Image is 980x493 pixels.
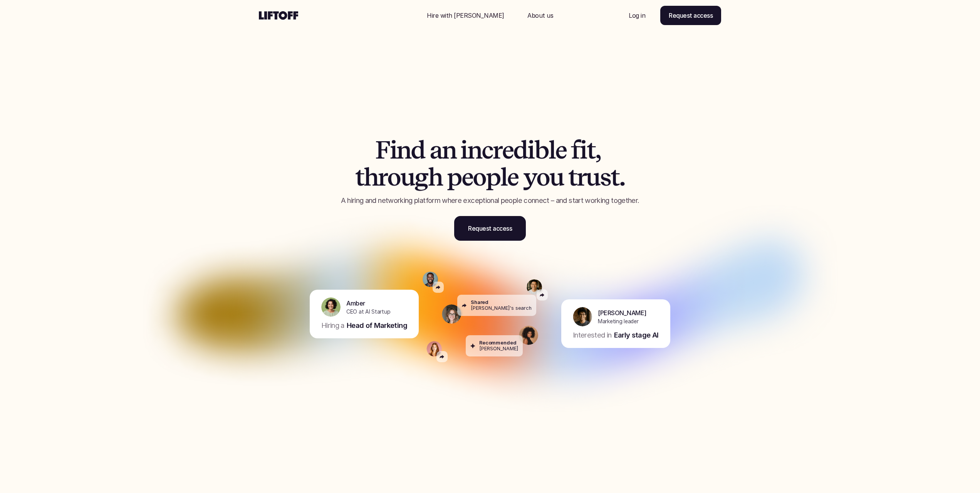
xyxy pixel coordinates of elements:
[660,6,721,25] a: Request access
[390,137,397,164] span: i
[518,6,562,25] a: Nav Link
[513,137,527,164] span: d
[587,137,595,164] span: t
[461,164,473,191] span: e
[500,164,507,191] span: l
[577,164,586,191] span: r
[454,216,526,241] a: Request access
[580,137,587,164] span: i
[346,299,365,308] p: Amber
[534,137,549,164] span: b
[479,346,518,352] p: [PERSON_NAME]
[378,164,387,191] span: r
[427,11,504,20] p: Hire with [PERSON_NAME]
[555,137,567,164] span: e
[387,164,400,191] span: o
[442,137,456,164] span: n
[347,321,407,331] p: Head of Marketing
[595,137,601,164] span: ,
[493,137,502,164] span: r
[321,321,344,331] p: Hiring a
[375,137,390,164] span: F
[527,11,553,20] p: About us
[486,164,500,191] span: p
[418,6,513,25] a: Nav Link
[549,164,564,191] span: u
[600,164,611,191] span: s
[471,306,532,311] p: [PERSON_NAME]'s search
[473,164,486,191] span: o
[586,164,600,191] span: u
[479,340,517,346] p: Recommended
[430,137,442,164] span: a
[568,164,577,191] span: t
[447,164,461,191] span: p
[468,224,512,233] p: Request access
[482,137,493,164] span: c
[414,164,428,191] span: g
[411,137,425,164] span: d
[471,299,488,305] p: Shared
[364,164,378,191] span: h
[571,137,580,164] span: f
[428,164,442,191] span: h
[523,164,537,191] span: y
[460,137,467,164] span: i
[346,308,390,316] p: CEO at AI Startup
[396,137,411,164] span: n
[400,164,414,191] span: u
[619,6,654,25] a: Nav Link
[326,196,654,206] p: A hiring and networking platform where exceptional people connect – and start working together.
[614,330,659,340] p: Early stage AI
[527,137,534,164] span: i
[619,164,625,191] span: .
[611,164,619,191] span: t
[629,11,645,20] p: Log in
[502,137,513,164] span: e
[598,308,646,317] p: [PERSON_NAME]
[549,137,555,164] span: l
[598,317,639,326] p: Marketing leader
[467,137,482,164] span: n
[573,330,612,340] p: Interested in
[669,11,713,20] p: Request access
[507,164,519,191] span: e
[355,164,364,191] span: t
[536,164,549,191] span: o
